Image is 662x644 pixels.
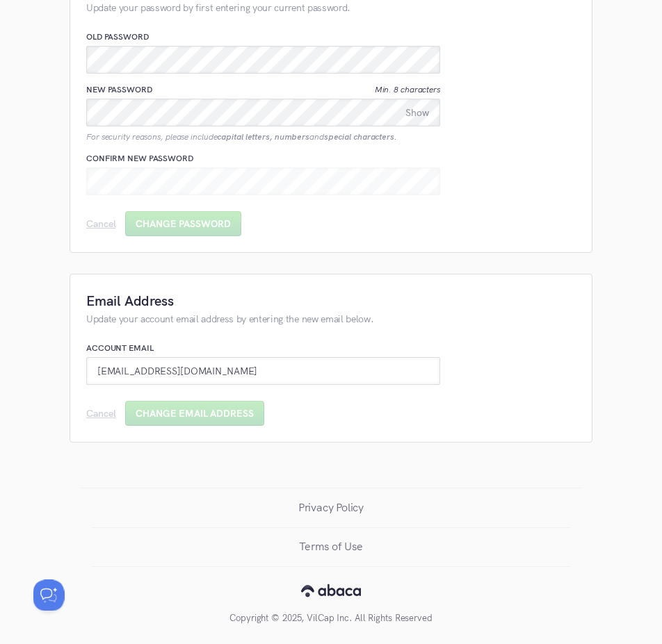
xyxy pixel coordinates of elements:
iframe: Help Scout Beacon - Open [33,580,65,611]
img: VIRAL Logo [301,566,361,601]
p: Update your account email address by entering the new email below. [86,312,575,326]
b: special characters. [324,131,397,142]
a: Privacy Policy [91,488,571,527]
a: Terms of Use [91,527,571,566]
p: Update your password by first entering your current password. [86,1,575,15]
span: Min. 8 characters [375,76,440,94]
b: capital letters, numbers [217,131,309,142]
p: For security reasons, please include and [86,131,440,142]
input: Account email [86,357,440,385]
h1: Email Address [86,290,575,312]
p: Copyright © 2025, VilCap Inc. All Rights Reserved [91,601,571,643]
